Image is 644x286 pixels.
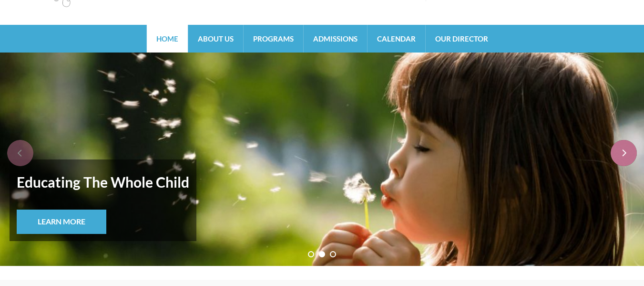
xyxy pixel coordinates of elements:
a: About Us [188,25,243,53]
a: Learn More [17,210,106,234]
a: Home [147,25,188,53]
a: Calendar [368,25,425,53]
strong: Educating The Whole Child [17,167,189,197]
a: Programs [244,25,303,53]
a: Admissions [304,25,367,53]
div: prev [7,140,33,166]
a: Our Director [426,25,498,53]
div: next [611,140,637,166]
